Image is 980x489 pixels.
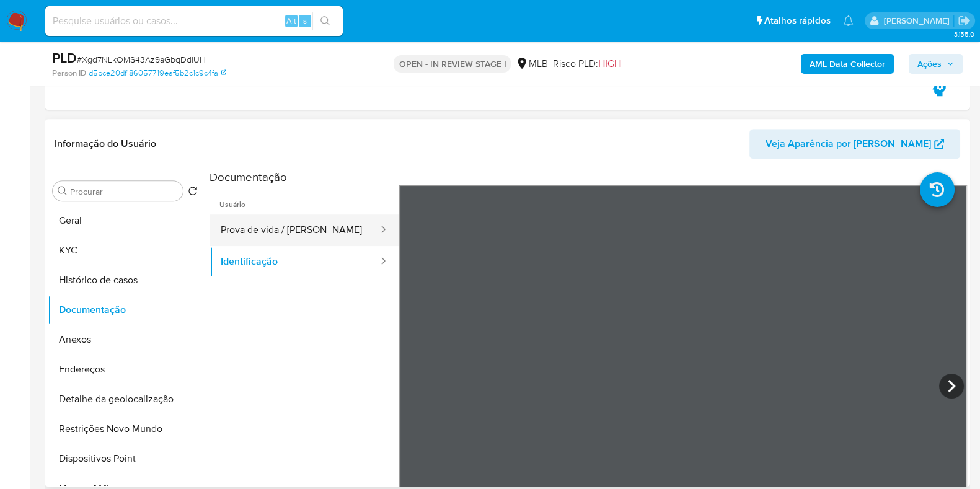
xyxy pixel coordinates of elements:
[70,186,178,197] input: Procurar
[48,355,203,384] button: Endereços
[394,55,511,73] p: OPEN - IN REVIEW STAGE I
[766,129,931,159] span: Veja Aparência por [PERSON_NAME]
[48,325,203,355] button: Anexos
[917,54,942,74] span: Ações
[303,15,307,27] span: s
[843,15,854,26] a: Notificações
[48,295,203,325] button: Documentação
[58,186,68,196] button: Procurar
[286,15,296,27] span: Alt
[89,68,226,79] a: d5bce20df186057719eaf5b2c1c9c4fa
[552,57,620,71] span: Risco PLD:
[958,14,971,27] a: Sair
[188,186,198,200] button: Retornar ao pedido padrão
[953,29,974,39] span: 3.155.0
[48,206,203,236] button: Geral
[764,14,831,27] span: Atalhos rápidos
[749,129,960,159] button: Veja Aparência por [PERSON_NAME]
[48,265,203,295] button: Histórico de casos
[52,48,77,68] b: PLD
[48,414,203,444] button: Restrições Novo Mundo
[598,56,620,71] span: HIGH
[45,13,343,29] input: Pesquise usuários ou casos...
[909,54,963,74] button: Ações
[48,384,203,414] button: Detalhe da geolocalização
[810,54,885,74] b: AML Data Collector
[52,68,86,79] b: Person ID
[77,53,206,66] span: # Xgd7NLkOMS43Az9aGbqDdlUH
[883,15,953,27] p: viviane.jdasilva@mercadopago.com.br
[48,444,203,474] button: Dispositivos Point
[312,12,338,30] button: search-icon
[516,57,547,71] div: MLB
[55,138,156,150] h1: Informação do Usuário
[801,54,894,74] button: AML Data Collector
[48,236,203,265] button: KYC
